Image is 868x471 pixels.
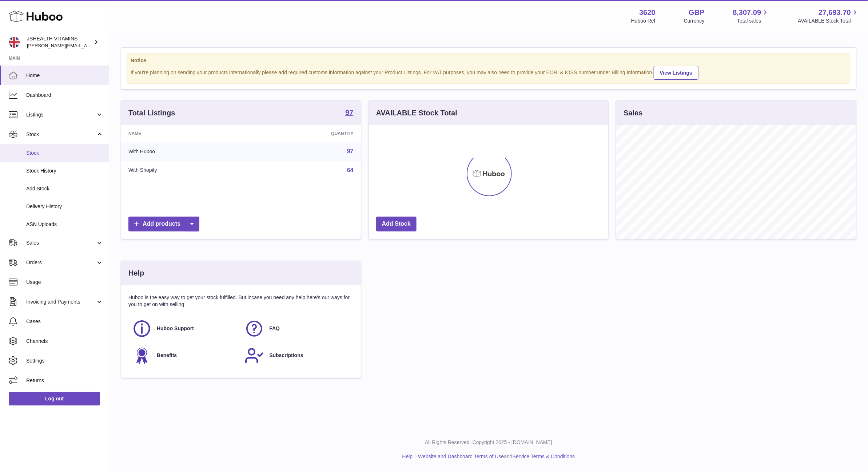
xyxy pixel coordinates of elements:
[244,346,350,365] a: Subscriptions
[639,8,656,17] strong: 3620
[157,352,177,359] span: Benefits
[684,17,705,24] div: Currency
[345,109,353,118] a: 97
[26,259,96,266] span: Orders
[513,454,575,459] a: Service Terms & Conditions
[624,108,642,118] h3: Sales
[131,57,847,64] strong: Notice
[157,325,194,332] span: Huboo Support
[27,35,92,49] div: JSHEALTH VITAMINS
[26,167,103,174] span: Stock History
[128,294,354,308] p: Huboo is the easy way to get your stock fulfilled. But incase you need any help here's our ways f...
[654,66,698,80] a: View Listings
[131,65,847,80] div: If you're planning on sending your products internationally please add required customs informati...
[26,72,103,79] span: Home
[9,37,20,48] img: francesca@jshealthvitamins.com
[347,167,354,173] a: 64
[733,8,770,24] a: 8,307.09 Total sales
[26,357,103,364] span: Settings
[345,109,353,116] strong: 97
[402,454,413,459] a: Help
[26,203,103,210] span: Delivery History
[9,392,100,405] a: Log out
[631,17,656,24] div: Huboo Ref
[689,8,704,17] strong: GBP
[128,108,175,118] h3: Total Listings
[121,125,250,142] th: Name
[250,125,361,142] th: Quantity
[26,338,103,345] span: Channels
[798,8,859,24] a: 27,693.70 AVAILABLE Stock Total
[26,279,103,286] span: Usage
[26,221,103,228] span: ASN Uploads
[121,142,250,161] td: With Huboo
[26,111,96,118] span: Listings
[128,217,199,231] a: Add products
[819,8,851,17] span: 27,693.70
[347,148,354,154] a: 97
[26,150,103,157] span: Stock
[26,92,103,99] span: Dashboard
[26,240,96,246] span: Sales
[115,439,862,446] p: All Rights Reserved. Copyright 2025 - [DOMAIN_NAME]
[733,8,761,17] span: 8,307.09
[132,319,237,339] a: Huboo Support
[418,454,504,459] a: Website and Dashboard Terms of Use
[128,268,144,278] h3: Help
[26,318,103,325] span: Cases
[26,377,103,384] span: Returns
[376,108,457,118] h3: AVAILABLE Stock Total
[26,131,96,138] span: Stock
[798,17,859,24] span: AVAILABLE Stock Total
[132,346,237,365] a: Benefits
[121,161,250,180] td: With Shopify
[27,43,146,48] span: [PERSON_NAME][EMAIL_ADDRESS][DOMAIN_NAME]
[26,185,103,192] span: Add Stock
[415,453,575,460] li: and
[269,325,280,332] span: FAQ
[26,298,96,305] span: Invoicing and Payments
[269,352,303,359] span: Subscriptions
[244,319,350,339] a: FAQ
[737,17,769,24] span: Total sales
[376,217,417,231] a: Add Stock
